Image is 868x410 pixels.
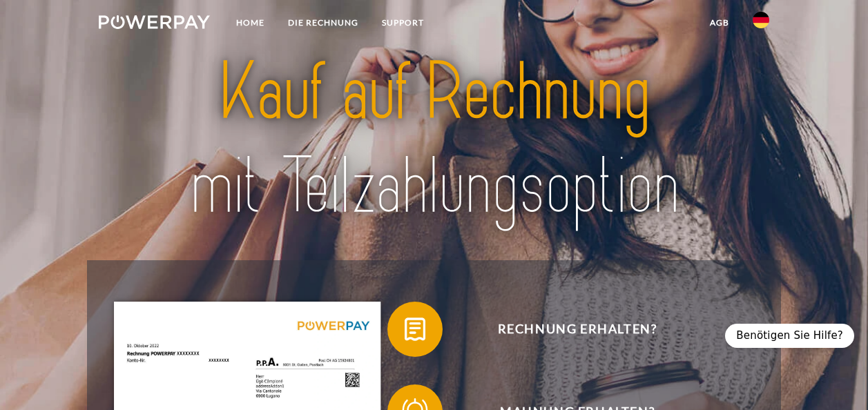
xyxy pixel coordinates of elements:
[698,10,741,35] a: agb
[753,12,769,28] img: de
[398,312,432,346] img: qb_bill.svg
[387,302,746,357] button: Rechnung erhalten?
[99,15,210,29] img: logo-powerpay-white.svg
[224,10,276,35] a: Home
[131,41,736,238] img: title-powerpay_de.svg
[370,10,436,35] a: SUPPORT
[725,324,854,348] div: Benötigen Sie Hilfe?
[276,10,370,35] a: DIE RECHNUNG
[408,302,746,357] span: Rechnung erhalten?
